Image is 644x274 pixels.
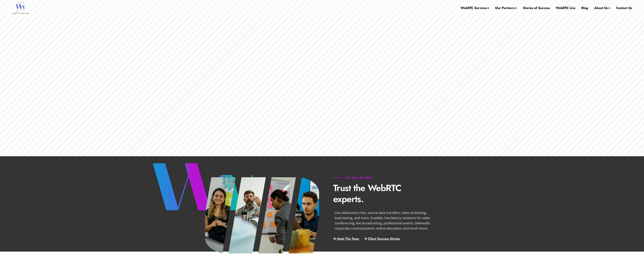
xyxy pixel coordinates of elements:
p: Trust the WebRTC experts. [333,182,433,204]
img: WebRTC.ventures [12,2,29,14]
a: Meet The Team [333,237,359,241]
a: Client Success Stories [364,237,400,241]
span: Meet The Team [337,237,359,241]
span: Client Success Stories [368,237,400,241]
p: Live video/voice chat, secure data transfers, video streaming, load testing, and more. Scalable, ... [335,210,432,231]
h6: The sky's the limit! [333,176,384,180]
